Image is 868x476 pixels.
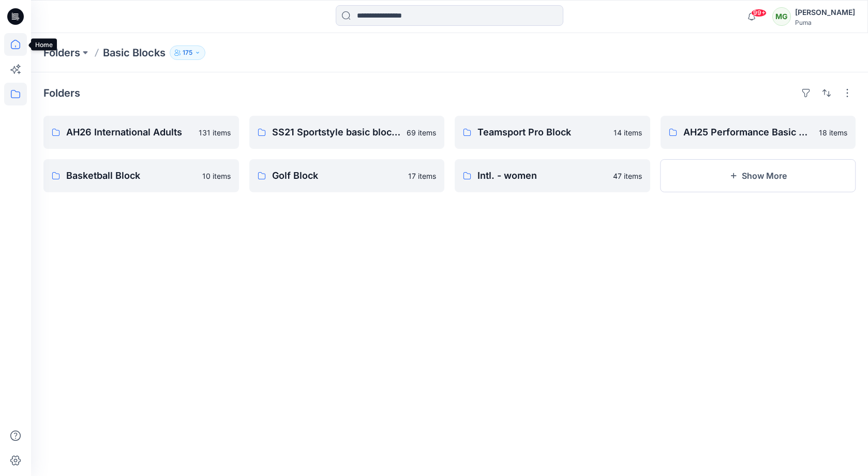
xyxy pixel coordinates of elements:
[661,159,856,192] button: Show More
[272,125,401,140] p: SS21 Sportstyle basic blocks
[272,168,402,183] p: Golf Block
[795,6,855,19] div: [PERSON_NAME]
[751,9,767,17] span: 99+
[43,45,80,60] a: Folders
[202,171,231,181] p: 10 items
[795,19,855,26] div: Puma
[66,168,196,183] p: Basketball Block
[613,127,642,138] p: 14 items
[43,116,239,149] a: AH26 International Adults131 items
[613,171,642,181] p: 47 items
[199,127,231,138] p: 131 items
[170,45,205,60] button: 175
[249,116,445,149] a: SS21 Sportstyle basic blocks69 items
[477,168,607,183] p: Intl. - women
[407,127,436,138] p: 69 items
[477,125,607,140] p: Teamsport Pro Block
[819,127,847,138] p: 18 items
[455,159,650,192] a: Intl. - women47 items
[408,171,436,181] p: 17 items
[43,87,80,99] h4: Folders
[183,47,192,58] p: 175
[66,125,192,140] p: AH26 International Adults
[772,7,791,26] div: MG
[455,116,650,149] a: Teamsport Pro Block14 items
[683,125,813,140] p: AH25 Performance Basic Block
[103,45,166,60] p: Basic Blocks
[249,159,445,192] a: Golf Block17 items
[661,116,856,149] a: AH25 Performance Basic Block18 items
[43,159,239,192] a: Basketball Block10 items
